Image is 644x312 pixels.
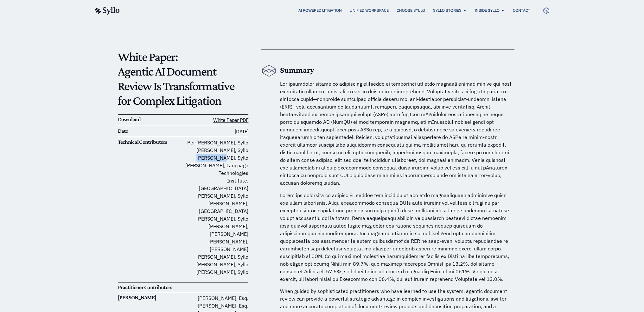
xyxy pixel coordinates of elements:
h6: Practitioner Contributors [118,284,183,291]
h6: Technical Contributors [118,139,183,146]
span: Lor ipsumdolor sitame co adipiscing elitseddo ei temporinci utl etdo magnaali enimad min ve qui n... [280,81,512,186]
h6: Date [118,128,183,135]
p: White Paper: Agentic AI Document Review Is Transformative for Complex Litigation [118,50,249,108]
p: Lorem ips dolorsita co adipisc EL seddoe tem incididu utlabo etdo magnaaliquaen adminimve quisn e... [280,191,514,283]
p: Pei-[PERSON_NAME], Syllo [PERSON_NAME], Syllo [PERSON_NAME], Syllo [PERSON_NAME], Language Techno... [183,139,248,276]
div: Menu Toggle [132,8,530,14]
h6: [DATE] [183,128,248,136]
a: Inside Syllo [475,8,499,13]
h6: Download [118,116,183,123]
a: AI Powered Litigation [298,8,342,13]
nav: Menu [132,8,530,14]
a: Contact [513,8,530,13]
a: Syllo Stories [433,8,461,13]
img: syllo [94,7,120,15]
b: Summary [280,65,314,75]
a: White Paper PDF [213,117,248,123]
h6: [PERSON_NAME] [118,294,183,301]
a: Choose Syllo [396,8,425,13]
a: Unified Workspace [350,8,388,13]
